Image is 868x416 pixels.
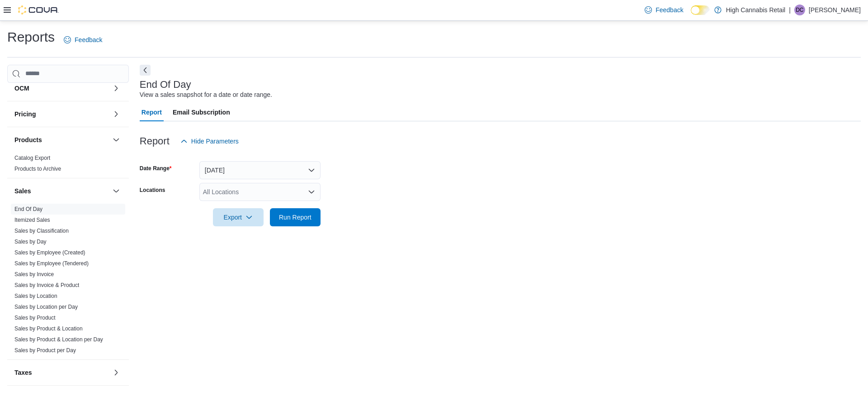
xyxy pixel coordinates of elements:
span: Sales by Product & Location [14,325,83,332]
span: Sales by Day [14,238,47,245]
label: Locations [140,186,165,194]
span: Sales by Invoice & Product [14,282,79,289]
h3: Pricing [14,110,36,119]
button: OCM [111,83,122,94]
img: Cova [18,5,59,14]
button: Taxes [14,368,109,377]
label: Date Range [140,165,172,172]
h3: Report [140,136,170,147]
span: Hide Parameters [191,137,239,146]
button: Next [140,65,151,76]
a: Itemized Sales [14,217,50,223]
a: Sales by Classification [14,228,69,234]
button: [DATE] [199,161,321,179]
span: DC [796,5,803,15]
a: Catalog Export [14,155,50,161]
h3: Taxes [14,368,32,377]
button: OCM [14,84,109,93]
button: Hide Parameters [177,132,242,150]
span: Catalog Export [14,154,50,162]
span: Feedback [656,5,683,14]
a: Sales by Day [14,239,47,245]
a: Sales by Employee (Tendered) [14,260,89,267]
button: Pricing [14,110,109,119]
a: Sales by Product & Location [14,325,83,332]
a: Sales by Invoice & Product [14,282,79,288]
span: Report [142,103,162,121]
p: [PERSON_NAME] [809,5,861,15]
button: Sales [111,186,122,196]
div: Duncan Crouse [794,5,805,15]
a: Feedback [60,31,106,49]
span: Sales by Invoice [14,271,54,278]
button: Taxes [111,367,122,378]
button: Run Report [270,208,321,226]
h3: Sales [14,186,31,196]
p: | [789,5,791,15]
a: Sales by Product & Location per Day [14,336,103,343]
span: Sales by Product [14,314,56,321]
span: Products to Archive [14,165,61,172]
a: Sales by Product [14,315,56,321]
h1: Reports [7,28,55,46]
span: Feedback [75,35,102,44]
div: Sales [7,204,129,359]
span: Sales by Employee (Created) [14,249,85,256]
div: Products [7,153,129,178]
button: Products [111,134,122,145]
span: Email Subscription [173,103,230,121]
h3: Products [14,135,42,144]
span: Sales by Product & Location per Day [14,336,103,343]
span: Sales by Product per Day [14,347,76,354]
p: High Cannabis Retail [726,5,786,15]
span: End Of Day [14,206,42,213]
a: Products to Archive [14,166,61,172]
button: Products [14,135,109,144]
h3: End Of Day [140,79,191,90]
button: Open list of options [308,188,315,196]
span: Run Report [279,213,311,222]
span: Sales by Location per Day [14,303,78,311]
a: End Of Day [14,206,42,212]
a: Sales by Invoice [14,271,54,277]
button: Export [213,208,264,226]
h3: OCM [14,84,29,93]
button: Pricing [111,109,122,120]
input: Dark Mode [691,5,710,15]
span: Export [218,208,258,226]
button: Sales [14,186,109,196]
a: Sales by Location [14,293,57,299]
a: Sales by Location per Day [14,304,78,310]
a: Sales by Product per Day [14,347,76,354]
a: Sales by Employee (Created) [14,249,85,256]
span: Itemized Sales [14,216,50,224]
a: Feedback [641,1,687,19]
span: Sales by Employee (Tendered) [14,260,89,267]
div: View a sales snapshot for a date or date range. [140,90,272,100]
span: Sales by Classification [14,227,69,234]
span: Sales by Location [14,292,57,300]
